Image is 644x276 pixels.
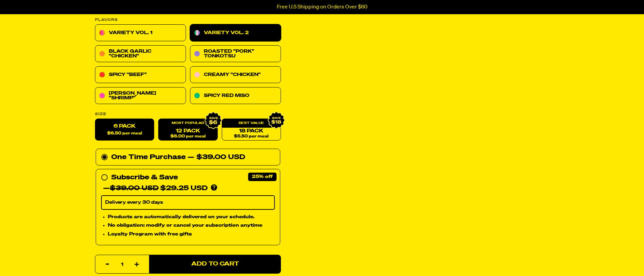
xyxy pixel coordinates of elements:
[110,185,159,192] del: $39.00 USD
[188,152,245,163] div: — $39.00 USD
[99,255,145,274] input: quantity
[190,25,281,42] a: Variety Vol. 2
[108,231,275,238] li: Loyalty Program with free gifts
[158,119,217,141] a: 12 Pack$6.00 per meal
[170,134,205,139] span: $6.00 per meal
[190,46,281,62] a: Roasted "Pork" Tonkotsu
[111,172,178,183] div: Subscribe & Save
[101,152,275,163] div: One Time Purchase
[149,255,281,274] button: Add to Cart
[95,112,281,116] label: Size
[95,67,186,83] a: Spicy "Beef"
[103,183,208,194] div: — $29.25 USD
[107,131,142,136] span: $6.50 per meal
[108,222,275,229] li: No obligation: modify or cancel your subscription anytime
[95,119,154,141] label: 6 Pack
[277,4,367,10] p: Free U.S Shipping on Orders Over $60
[190,67,281,83] a: Creamy "Chicken"
[95,87,186,104] a: [PERSON_NAME] "Shrimp"
[95,46,186,62] a: Black Garlic "Chicken"
[95,25,186,42] a: Variety Vol. 1
[108,213,275,221] li: Products are automatically delivered on your schedule.
[221,119,281,141] a: 18 Pack$5.50 per meal
[234,134,268,139] span: $5.50 per meal
[190,87,281,104] a: Spicy Red Miso
[101,196,275,210] select: Subscribe & Save —$39.00 USD$29.25 USD Products are automatically delivered on your schedule. No ...
[95,18,281,22] p: Flavors
[191,261,239,267] span: Add to Cart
